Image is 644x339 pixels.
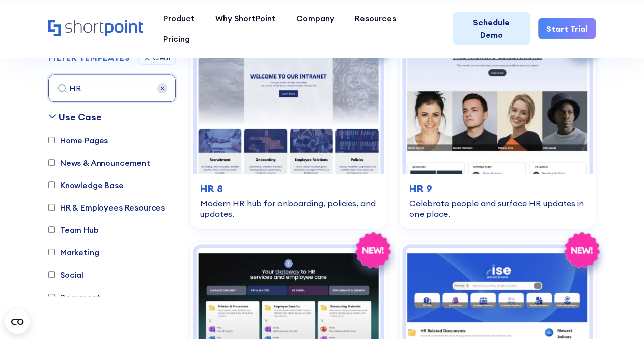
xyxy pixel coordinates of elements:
[538,18,596,39] a: Start Trial
[5,309,30,334] button: Open CMP widget
[205,8,286,29] a: Why ShortPoint
[409,198,586,219] div: Celebrate people and surface HR updates in one place.
[355,12,396,24] div: Resources
[409,181,586,196] h3: HR 9
[48,54,130,62] div: FILTER TEMPLATES
[48,227,55,233] input: Team Hub
[153,55,171,62] div: Clear
[48,179,124,191] label: Knowledge Base
[286,8,345,29] a: Company
[48,201,165,214] label: HR & Employees Resources
[48,224,99,236] label: Team Hub
[59,110,102,124] div: Use Case
[399,31,596,229] a: HR 9 – HR Template: Celebrate people and surface HR updates in one place.HR 9Celebrate people and...
[48,134,108,146] label: Home Pages
[48,74,176,102] input: search all templates
[48,294,55,301] input: Document
[163,12,195,24] div: Product
[48,182,55,189] input: Knowledge Base
[153,8,205,29] a: Product
[345,8,406,29] a: Resources
[296,12,334,24] div: Company
[48,269,83,281] label: Social
[153,29,200,49] a: Pricing
[48,291,101,303] label: Document
[200,181,377,196] h3: HR 8
[48,160,55,166] input: News & Announcement
[48,157,150,169] label: News & Announcement
[215,12,276,24] div: Why ShortPoint
[48,20,143,37] a: Home
[453,12,530,45] a: Schedule Demo
[163,33,190,45] div: Pricing
[200,198,377,219] div: Modern HR hub for onboarding, policies, and updates.
[190,31,387,229] a: HR 8 – SharePoint HR Template: Modern HR hub for onboarding, policies, and updates.HR 8Modern HR ...
[48,272,55,278] input: Social
[48,246,99,258] label: Marketing
[48,204,55,211] input: HR & Employees Resources
[406,38,590,174] img: HR 9 – HR Template: Celebrate people and surface HR updates in one place.
[157,83,167,93] img: 68a58870c1521e1d1adff54a_close.svg
[197,38,380,174] img: HR 8 – SharePoint HR Template: Modern HR hub for onboarding, policies, and updates.
[48,137,55,144] input: Home Pages
[461,221,644,339] iframe: Chat Widget
[48,249,55,256] input: Marketing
